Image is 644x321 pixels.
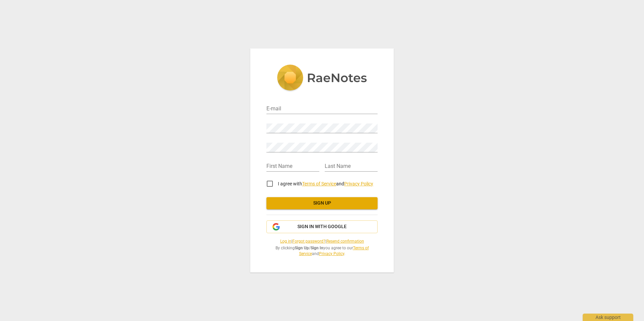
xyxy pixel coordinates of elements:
[272,200,372,207] span: Sign up
[583,314,633,321] div: Ask support
[344,181,373,186] a: Privacy Policy
[277,65,367,92] img: 5ac2273c67554f335776073100b6d88f.svg
[295,246,309,250] b: Sign Up
[299,246,369,256] a: Terms of Service
[302,181,336,186] a: Terms of Service
[266,245,378,256] span: By clicking / you agree to our and .
[326,239,364,244] a: Resend confirmation
[311,246,323,250] b: Sign In
[280,239,291,244] a: Log in
[266,220,378,233] button: Sign in with Google
[297,223,347,230] span: Sign in with Google
[278,181,373,186] span: I agree with and
[292,239,325,244] a: Forgot password?
[319,251,344,256] a: Privacy Policy
[266,239,378,244] span: | |
[266,197,378,209] button: Sign up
